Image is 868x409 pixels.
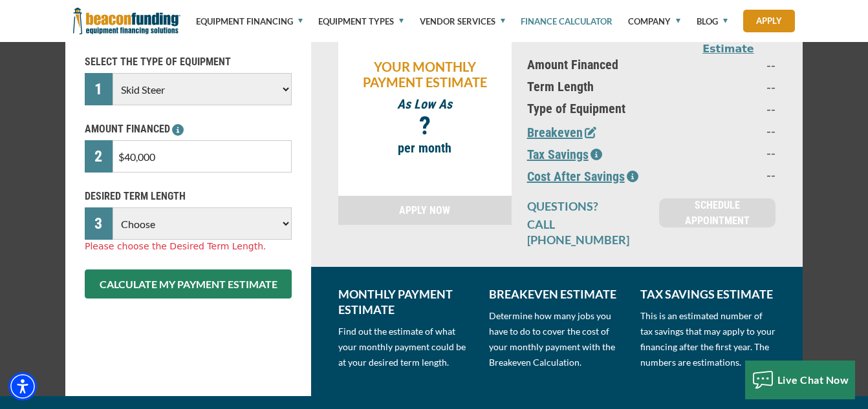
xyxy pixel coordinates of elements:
[681,79,776,94] p: --
[681,123,776,138] p: --
[85,121,292,137] p: AMOUNT FINANCED
[527,57,666,72] p: Amount Financed
[659,198,776,227] a: SCHEDULE APPOINTMENT
[640,308,776,370] p: This is an estimated number of tax savings that may apply to your financing after the first year....
[681,101,776,116] p: --
[345,140,505,156] p: per month
[338,286,473,317] p: MONTHLY PAYMENT ESTIMATE
[345,59,505,90] p: YOUR MONTHLY PAYMENT ESTIMATE
[681,145,776,160] p: --
[85,140,113,173] div: 2
[527,79,666,94] p: Term Length
[338,324,473,370] p: Find out the estimate of what your monthly payment could be at your desired term length.
[345,96,505,112] p: As Low As
[85,73,113,105] div: 1
[527,167,638,186] button: Cost After Savings
[527,216,644,247] p: CALL [PHONE_NUMBER]
[85,54,292,70] p: SELECT THE TYPE OF EQUIPMENT
[777,373,849,386] span: Live Chat Now
[527,101,666,116] p: Type of Equipment
[527,198,644,214] p: QUESTIONS?
[527,123,596,142] button: Breakeven
[681,57,776,72] p: --
[745,361,856,399] button: Live Chat Now
[489,308,624,370] p: Determine how many jobs you have to do to cover the cost of your monthly payment with the Breakev...
[85,240,292,253] div: Please choose the Desired Term Length.
[489,286,624,302] p: BREAKEVEN ESTIMATE
[345,118,505,134] p: ?
[743,10,795,32] a: Apply
[113,140,292,173] input: $
[85,189,292,204] p: DESIRED TERM LENGTH
[640,286,776,302] p: TAX SAVINGS ESTIMATE
[8,372,37,401] div: Accessibility Menu
[85,269,292,299] button: CALCULATE MY PAYMENT ESTIMATE
[527,145,602,164] button: Tax Savings
[338,196,512,225] a: APPLY NOW
[681,167,776,182] p: --
[85,207,113,240] div: 3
